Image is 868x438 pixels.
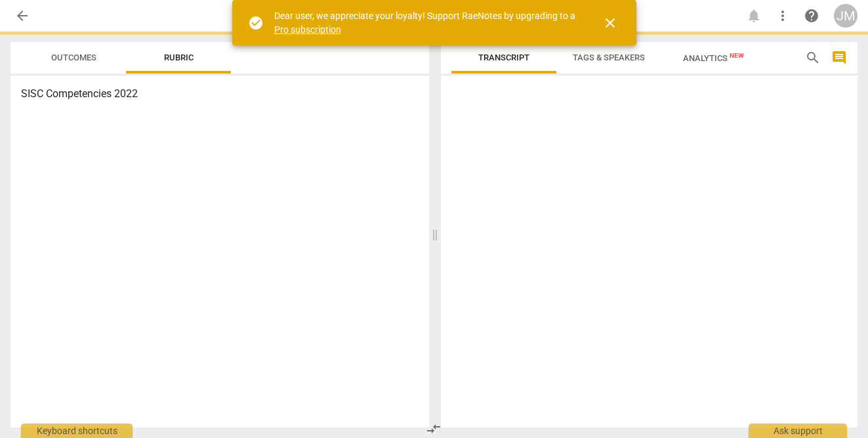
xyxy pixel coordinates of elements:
[14,8,30,24] span: arrow_back
[775,8,791,24] span: more_vert
[274,9,579,36] div: Dear user, we appreciate your loyalty! Support RaeNotes by upgrading to a
[805,50,821,66] span: search
[594,7,626,39] button: Close
[834,4,858,28] button: JM
[800,4,823,28] a: Help
[730,52,744,59] span: New
[21,86,419,102] h3: SISC Competencies 2022
[829,47,850,68] button: Show/Hide comments
[21,424,133,438] div: Keyboard shortcuts
[426,421,442,437] span: compare_arrows
[804,8,819,24] span: help
[749,424,847,438] div: Ask support
[802,47,823,68] button: Search
[831,50,847,66] span: comment
[274,24,341,35] a: Pro subscription
[573,53,645,62] span: Tags & Speakers
[164,53,194,62] span: Rubric
[248,15,264,31] span: check_circle
[602,15,618,31] span: close
[51,53,96,62] span: Outcomes
[683,53,744,63] span: Analytics
[478,53,529,62] span: Transcript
